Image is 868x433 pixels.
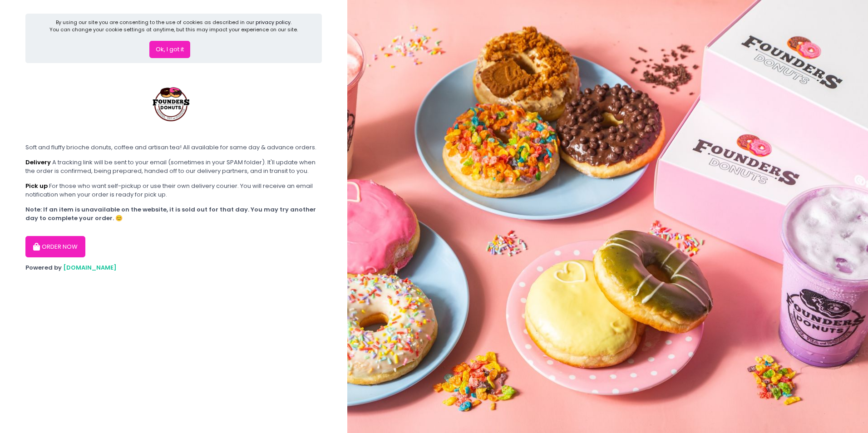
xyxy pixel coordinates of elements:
[25,158,322,176] div: A tracking link will be sent to your email (sometimes in your SPAM folder). It'll update when the...
[63,263,117,272] a: [DOMAIN_NAME]
[25,182,322,199] div: For those who want self-pickup or use their own delivery courier. You will receive an email notif...
[49,19,298,34] div: By using our site you are consenting to the use of cookies as described in our You can change you...
[149,41,190,58] button: Ok, I got it
[25,263,322,272] div: Powered by
[25,143,322,152] div: Soft and fluffy brioche donuts, coffee and artisan tea! All available for same day & advance orders.
[25,205,322,223] div: Note: If an item is unavailable on the website, it is sold out for that day. You may try another ...
[25,236,85,258] button: ORDER NOW
[138,69,206,137] img: Founders Donuts
[25,182,48,190] b: Pick up
[256,19,291,26] a: privacy policy.
[25,158,51,167] b: Delivery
